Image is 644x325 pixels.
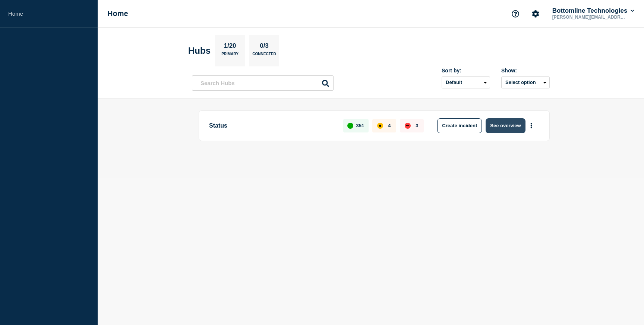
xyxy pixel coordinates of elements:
p: [PERSON_NAME][EMAIL_ADDRESS][PERSON_NAME][DOMAIN_NAME] [551,15,628,20]
button: Account settings [528,6,543,22]
input: Search Hubs [192,75,334,91]
p: Connected [252,52,276,60]
h1: Home [107,9,128,18]
button: More actions [527,119,536,132]
div: down [405,123,411,129]
p: 3 [416,123,418,128]
select: Sort by [442,76,490,88]
p: Status [209,118,335,133]
button: Bottomline Technologies [551,7,636,15]
div: Sort by: [442,68,490,74]
button: Create incident [437,118,482,133]
p: 0/3 [257,42,272,52]
button: Select option [501,76,550,88]
button: Support [508,6,523,22]
div: Show: [501,68,550,74]
p: 4 [388,123,391,128]
div: up [347,123,353,129]
p: Primary [221,52,239,60]
p: 1/20 [221,42,239,52]
p: 351 [356,123,364,128]
div: affected [377,123,383,129]
button: See overview [486,118,525,133]
h2: Hubs [188,46,211,56]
